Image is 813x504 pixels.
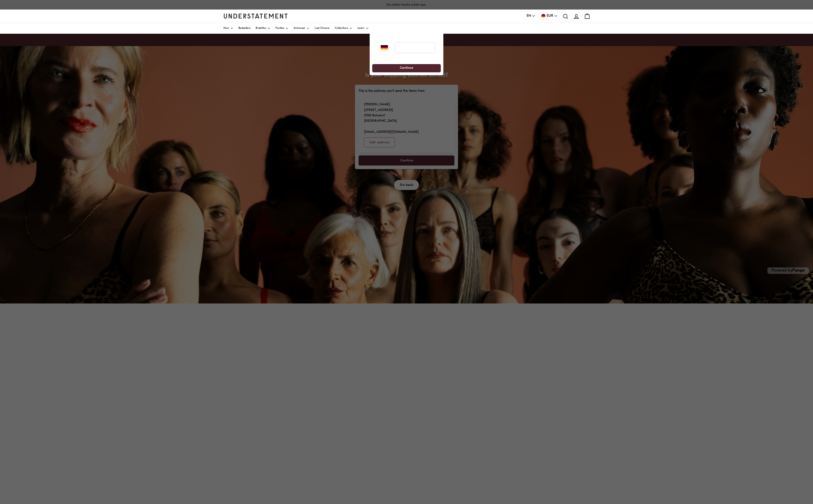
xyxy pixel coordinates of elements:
[238,23,251,34] a: Bestsellers
[294,23,310,34] a: Swimwear
[335,27,348,30] span: Collections
[527,13,535,19] button: EN
[223,14,288,18] a: Understatement Homepage
[358,23,369,34] a: Learn
[276,23,288,34] a: Panties
[256,27,266,30] span: Bralettes
[400,64,413,72] span: Continue
[315,27,329,30] span: Last Chance
[372,64,441,73] button: Continue
[547,13,553,19] span: EUR
[276,27,284,30] span: Panties
[223,23,233,34] a: New
[256,23,270,34] a: Bralettes
[223,27,229,30] span: New
[358,27,364,30] span: Learn
[315,23,329,34] a: Last Chance
[238,27,251,30] span: Bestsellers
[541,13,558,19] button: EUR
[294,27,305,30] span: Swimwear
[527,13,531,19] span: EN
[335,23,352,34] a: Collections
